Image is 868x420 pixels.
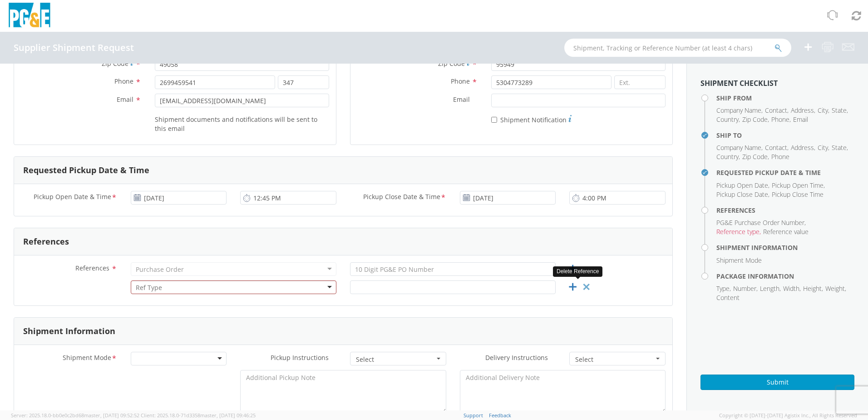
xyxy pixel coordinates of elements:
[742,115,768,124] span: Zip Code
[451,77,470,85] span: Phone
[136,265,184,274] div: Purchase Order
[271,353,329,362] span: Pickup Instructions
[791,106,814,115] span: Address
[803,284,822,293] span: Height
[716,273,854,280] h4: Package Information
[771,152,789,161] span: Phone
[763,227,809,236] span: Reference value
[716,218,804,227] span: PG&E Purchase Order Number
[832,106,847,115] span: State
[564,39,791,57] input: Shipment, Tracking or Reference Number (at least 4 chars)
[614,75,666,89] input: Ext.
[356,355,434,364] span: Select
[716,227,761,236] li: ,
[791,106,815,115] li: ,
[716,143,761,152] span: Company Name
[783,284,799,293] span: Width
[141,412,256,419] span: Client: 2025.18.0-71d3358
[716,284,730,293] span: Type
[23,237,69,246] h3: References
[771,115,791,124] li: ,
[716,95,854,101] h4: Ship From
[783,284,801,293] li: ,
[818,143,829,152] li: ,
[569,352,666,365] button: Select
[716,115,739,124] span: Country
[278,75,329,89] input: Ext.
[791,143,814,152] span: Address
[716,293,740,302] span: Content
[742,152,769,161] li: ,
[350,262,556,276] input: 10 Digit PG&E PO Number
[818,106,828,115] span: City
[771,115,789,124] span: Phone
[716,115,740,124] li: ,
[34,192,111,203] span: Pickup Open Date & Time
[716,256,762,265] span: Shipment Mode
[716,106,763,115] li: ,
[63,353,111,364] span: Shipment Mode
[760,284,781,293] li: ,
[716,152,740,161] li: ,
[772,181,824,190] span: Pickup Open Time
[464,412,483,419] a: Support
[803,284,823,293] li: ,
[575,355,654,364] span: Select
[23,327,115,336] h3: Shipment Information
[716,190,769,199] li: ,
[716,218,806,227] li: ,
[772,181,825,190] li: ,
[136,283,163,292] input: Ref Type
[716,132,854,139] h4: Ship To
[489,412,511,419] a: Feedback
[716,207,854,214] h4: References
[716,244,854,251] h4: Shipment Information
[742,115,769,124] li: ,
[825,284,846,293] li: ,
[716,190,768,199] span: Pickup Close Date
[825,284,845,293] span: Weight
[832,143,848,152] li: ,
[716,143,763,152] li: ,
[742,152,768,161] span: Zip Code
[14,43,134,53] h4: Supplier Shipment Request
[765,106,787,115] span: Contact
[716,152,739,161] span: Country
[719,412,857,419] span: Copyright © [DATE]-[DATE] Agistix Inc., All Rights Reserved
[832,143,847,152] span: State
[363,192,440,203] span: Pickup Close Date & Time
[818,106,829,115] li: ,
[23,166,149,175] h3: Requested Pickup Date & Time
[117,95,133,104] span: Email
[716,181,768,190] span: Pickup Open Date
[818,143,828,152] span: City
[765,143,787,152] span: Contact
[485,353,548,362] span: Delivery Instructions
[733,284,758,293] li: ,
[716,106,761,115] span: Company Name
[733,284,756,293] span: Number
[491,114,572,125] label: Shipment Notification
[791,143,815,152] li: ,
[155,114,329,133] label: Shipment documents and notifications will be sent to this email
[716,284,731,293] li: ,
[760,284,779,293] span: Length
[765,143,789,152] li: ,
[11,412,139,419] span: Server: 2025.18.0-bb0e0c2bd68
[772,190,824,199] span: Pickup Close Time
[832,106,848,115] li: ,
[765,106,789,115] li: ,
[716,227,759,236] span: Reference type
[700,375,854,390] button: Submit
[200,412,256,419] span: master, [DATE] 09:46:25
[75,264,109,272] span: References
[716,169,854,176] h4: Requested Pickup Date & Time
[700,78,778,88] strong: Shipment Checklist
[716,181,769,190] li: ,
[453,95,470,104] span: Email
[84,412,139,419] span: master, [DATE] 09:52:52
[114,77,133,85] span: Phone
[491,117,497,123] input: Shipment Notification
[7,3,52,30] img: pge-logo-06675f144f4cfa6a6814.png
[793,115,808,124] span: Email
